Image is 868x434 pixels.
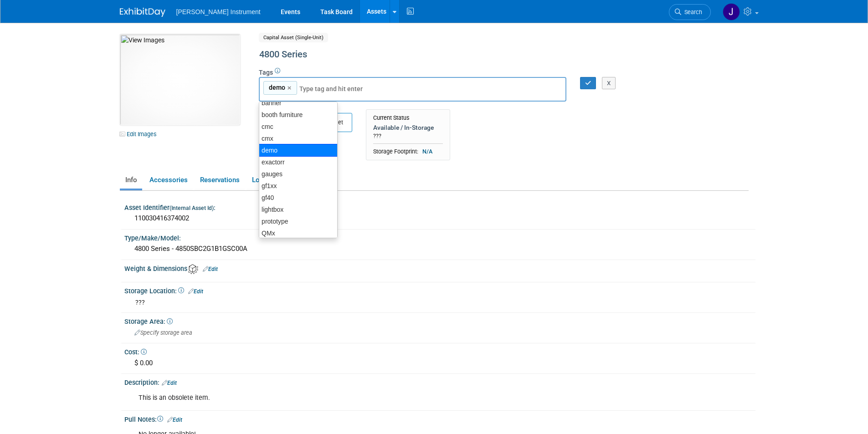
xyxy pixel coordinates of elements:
[176,8,261,15] span: [PERSON_NAME] Instrument
[373,133,381,139] span: ???
[259,68,673,108] div: Tags
[120,128,160,140] a: Edit Images
[681,9,702,15] span: Search
[259,133,337,144] div: cmx
[131,242,749,256] div: 4800 Series - 4850SBC2G1B1GSC00A
[124,262,755,274] div: Weight & Dimensions
[195,172,245,188] a: Reservations
[420,148,435,156] span: N/A
[120,34,240,125] img: View Images
[162,380,177,386] a: Edit
[167,417,182,423] a: Edit
[259,227,337,239] div: QMx
[120,8,165,17] img: ExhibitDay
[602,77,616,90] button: X
[259,168,337,180] div: gauges
[259,215,337,227] div: prototype
[373,148,443,156] div: Storage Footprint:
[373,123,443,132] div: Available / In-Storage
[188,288,203,295] a: Edit
[259,156,337,168] div: exactorr
[132,389,637,407] div: This is an obsolete item.
[259,204,337,215] div: lightbox
[124,284,755,296] div: Storage Location:
[144,172,193,188] a: Accessories
[259,180,337,192] div: gf1xx
[124,413,755,424] div: Pull Notes:
[259,121,337,133] div: cmc
[188,264,198,274] img: Asset Weight and Dimensions
[134,329,192,336] span: Specify storage area
[256,46,673,63] div: 4800 Series
[373,114,443,122] div: Current Status
[299,84,372,93] input: Type tag and hit enter
[259,109,337,121] div: booth furniture
[169,205,214,211] small: (Internal Asset Id)
[124,345,755,357] div: Cost:
[288,83,293,93] a: ×
[259,97,337,109] div: banner
[247,172,272,188] a: Logs
[267,83,285,92] span: demo
[124,318,173,325] span: Storage Area:
[124,376,755,388] div: Description:
[259,144,338,157] div: demo
[259,33,328,42] span: Capital Asset (Single-Unit)
[723,3,740,20] img: Judit Schaller
[120,172,142,188] a: Info
[669,4,711,20] a: Search
[124,231,755,243] div: Type/Make/Model:
[203,266,218,272] a: Edit
[124,201,755,212] div: Asset Identifier :
[135,299,145,306] span: ???
[131,211,749,225] div: 110030416374002
[259,192,337,204] div: gf40
[131,356,749,370] div: $ 0.00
